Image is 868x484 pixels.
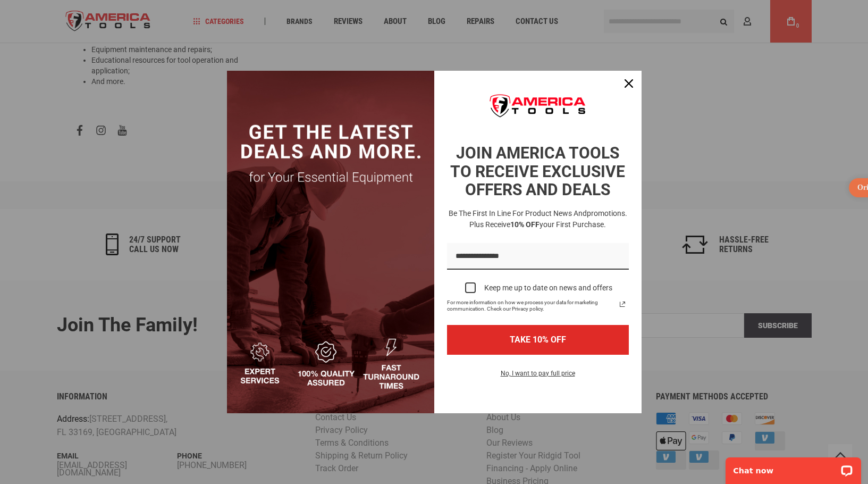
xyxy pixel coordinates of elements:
[447,299,616,312] span: For more information on how we process your data for marketing communication. Check our Privacy p...
[447,325,629,354] button: TAKE 10% OFF
[445,208,631,230] h3: Be the first in line for product news and
[616,298,629,311] svg: link icon
[510,220,540,229] strong: 10% OFF
[492,368,584,386] button: No, I want to pay full price
[719,450,868,484] iframe: LiveChat chat widget
[625,79,633,88] svg: close icon
[484,283,612,293] div: Keep me up to date on news and offers
[450,144,625,199] strong: JOIN AMERICA TOOLS TO RECEIVE EXCLUSIVE OFFERS AND DEALS
[616,298,629,311] a: Read our Privacy Policy
[616,71,642,96] button: Close
[447,243,629,270] input: Email field
[469,209,627,229] span: promotions. Plus receive your first purchase.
